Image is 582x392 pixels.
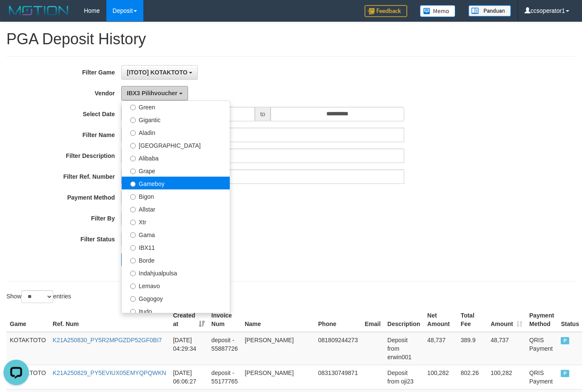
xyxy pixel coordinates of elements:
[487,365,526,389] td: 100,282
[3,3,29,29] button: Open LiveChat chat widget
[561,337,569,344] span: PAID
[457,308,487,332] th: Total Fee
[170,332,208,365] td: [DATE] 04:29:34
[121,86,188,100] button: IBX3 Pilihvoucher
[130,169,136,174] input: Grape
[130,194,136,200] input: Bigon
[130,207,136,212] input: Allstar
[122,113,230,126] label: Gigantic
[130,181,136,187] input: Gameboy
[487,308,526,332] th: Amount: activate to sort column ascending
[130,156,136,161] input: Alibaba
[121,65,198,80] button: [ITOTO] KOTAKTOTO
[384,332,424,365] td: Deposit from erwin001
[6,308,49,332] th: Game
[420,5,456,17] img: Button%20Memo.svg
[315,365,361,389] td: 083130749871
[208,365,241,389] td: deposit - 55177765
[130,309,136,315] input: Itudo
[561,370,569,377] span: PAID
[122,304,230,317] label: Itudo
[122,100,230,113] label: Green
[122,202,230,215] label: Allstar
[122,151,230,164] label: Alibaba
[457,365,487,389] td: 802.26
[241,308,315,332] th: Name
[122,189,230,202] label: Bigon
[526,365,557,389] td: QRIS Payment
[487,332,526,365] td: 48,737
[130,143,136,149] input: [GEOGRAPHIC_DATA]
[241,365,315,389] td: [PERSON_NAME]
[127,69,188,76] span: [ITOTO] KOTAKTOTO
[384,365,424,389] td: Deposit from oji23
[122,164,230,177] label: Grape
[122,279,230,292] label: Lemavo
[255,107,271,121] span: to
[21,290,53,303] select: Showentries
[122,253,230,266] label: Borde
[315,332,361,365] td: 081809244273
[384,308,424,332] th: Description
[130,245,136,251] input: IBX11
[468,5,511,17] img: panduan.png
[365,5,407,17] img: Feedback.jpg
[122,240,230,253] label: IBX11
[241,332,315,365] td: [PERSON_NAME]
[130,105,136,110] input: Green
[130,271,136,276] input: Indahjualpulsa
[424,308,457,332] th: Net Amount
[122,228,230,240] label: Gama
[130,283,136,289] input: Lemavo
[424,332,457,365] td: 48,737
[6,31,576,48] h1: PGA Deposit History
[457,332,487,365] td: 389.9
[6,290,71,303] label: Show entries
[6,4,71,17] img: MOTION_logo.png
[130,117,136,123] input: Gigantic
[122,177,230,189] label: Gameboy
[526,332,557,365] td: QRIS Payment
[170,308,208,332] th: Created at: activate to sort column ascending
[208,332,241,365] td: deposit - 55887726
[130,258,136,263] input: Borde
[122,138,230,151] label: [GEOGRAPHIC_DATA]
[49,308,170,332] th: Ref. Num
[526,308,557,332] th: Payment Method
[130,220,136,225] input: Xtr
[208,308,241,332] th: Invoice Num
[424,365,457,389] td: 100,282
[130,296,136,302] input: Gogogoy
[6,332,49,365] td: KOTAKTOTO
[122,266,230,279] label: Indahjualpulsa
[122,126,230,138] label: Aladin
[53,337,162,343] a: K21A250830_PY5R2MPGZDP52GF0BI7
[361,308,384,332] th: Email
[53,369,166,376] a: K21A250829_PY5EVIUX05EMYQPQWKN
[122,292,230,304] label: Gogogoy
[127,90,177,97] span: IBX3 Pilihvoucher
[130,130,136,136] input: Aladin
[315,308,361,332] th: Phone
[122,215,230,228] label: Xtr
[170,365,208,389] td: [DATE] 06:06:27
[130,232,136,238] input: Gama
